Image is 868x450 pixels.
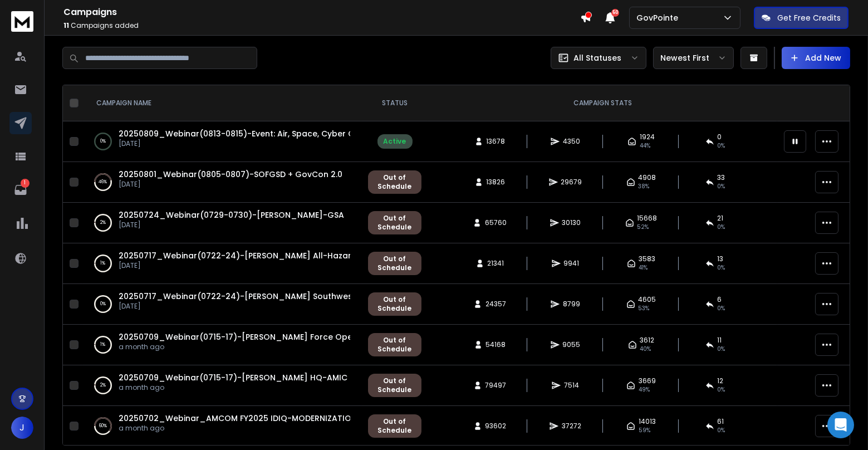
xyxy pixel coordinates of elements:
span: 21341 [488,259,504,268]
span: 0 % [718,141,725,150]
div: Out of Schedule [374,214,415,232]
p: All Statuses [573,52,621,63]
img: logo [11,11,33,32]
span: 0 % [718,385,725,394]
span: 0 % [718,182,725,191]
td: 60%20250702_Webinar_AMCOM FY2025 IDIQ-MODERNIZATION-ARMYa month ago [83,406,361,447]
p: 1 % [101,258,106,269]
p: 2 % [100,380,106,391]
span: 3612 [640,336,655,345]
span: 9941 [564,259,580,268]
p: a month ago [119,343,350,351]
div: Out of Schedule [374,295,415,313]
p: 2 % [100,217,106,228]
span: 15668 [637,214,658,223]
span: 29679 [561,178,582,187]
span: 79497 [486,381,507,390]
p: Get Free Credits [777,12,841,23]
a: 20250801_Webinar(0805-0807)-SOFGSD + GovCon 2.0 [119,169,342,180]
span: 52 % [637,223,649,232]
div: Open Intercom Messenger [827,412,854,438]
span: 4605 [639,295,656,304]
span: 3669 [639,376,656,385]
span: 41 % [639,263,648,272]
a: 20250724_Webinar(0729-0730)-[PERSON_NAME]-GSA [119,209,344,221]
th: CAMPAIGN STATS [428,85,777,121]
span: 33 [718,173,725,182]
span: 13 [718,255,724,263]
span: 0 % [718,223,725,232]
span: 11 [63,21,69,30]
span: 4350 [563,137,580,146]
span: 13826 [487,178,506,187]
span: 4908 [639,173,656,182]
a: 20250709_Webinar(0715-17)-[PERSON_NAME] HQ-AMIC COMMERCIAL SOLUTIONS OPENING (CSO)-AIR FORCE [119,372,558,383]
p: 60 % [99,420,107,432]
p: [DATE] [119,261,350,270]
td: 2%20250724_Webinar(0729-0730)-[PERSON_NAME]-GSA[DATE] [83,203,361,243]
span: 11 [718,336,722,345]
span: 54168 [486,340,506,349]
span: 9055 [563,340,581,349]
span: 3583 [639,255,656,263]
button: J [11,417,33,439]
div: Out of Schedule [374,173,415,191]
div: Out of Schedule [374,255,415,272]
p: a month ago [119,383,350,392]
a: 20250717_Webinar(0722-24)-[PERSON_NAME] Southwest (PSW) Stewardship BPA [119,291,453,302]
p: GovPointe [636,12,683,23]
a: 20250717_Webinar(0722-24)-[PERSON_NAME] All-Hazard Incident Support Webinar Series (Forest Servic... [119,250,608,261]
span: 40 % [640,345,651,354]
span: 6 [718,295,722,304]
span: 65760 [485,218,507,227]
span: 93602 [486,422,507,431]
p: [DATE] [119,302,350,311]
a: 20250702_Webinar_AMCOM FY2025 IDIQ-MODERNIZATION-ARMY [119,413,383,424]
span: 0 [718,133,722,141]
td: 0%20250717_Webinar(0722-24)-[PERSON_NAME] Southwest (PSW) Stewardship BPA[DATE] [83,284,361,325]
th: CAMPAIGN NAME [83,85,361,121]
td: 1%20250717_Webinar(0722-24)-[PERSON_NAME] All-Hazard Incident Support Webinar Series (Forest Serv... [83,243,361,284]
span: 30130 [562,218,581,227]
span: 0 % [718,263,725,272]
button: Add New [782,47,850,69]
p: 0 % [100,136,106,147]
td: 46%20250801_Webinar(0805-0807)-SOFGSD + GovCon 2.0[DATE] [83,162,361,203]
button: Get Free Credits [754,7,849,29]
a: 1 [9,179,32,201]
p: a month ago [119,424,350,433]
span: 0 % [718,426,725,435]
h1: Campaigns [63,6,580,19]
span: 61 [718,417,724,426]
span: 38 % [639,182,650,191]
div: Out of Schedule [374,376,415,394]
p: 1 % [101,339,106,350]
div: Out of Schedule [374,336,415,354]
span: 0 % [718,304,725,313]
span: 37272 [562,422,581,431]
p: [DATE] [119,221,344,229]
div: Out of Schedule [374,417,415,435]
span: 0 % [718,345,725,354]
span: 24357 [486,300,506,309]
span: 12 [718,376,724,385]
div: Active [384,137,406,146]
p: 1 [21,179,30,188]
td: 1%20250709_Webinar(0715-17)-[PERSON_NAME] Force Operational Commercial Solutions Opening-AIR FORC... [83,325,361,365]
span: 53 % [639,304,650,313]
p: [DATE] [119,180,342,189]
a: 20250709_Webinar(0715-17)-[PERSON_NAME] Force Operational Commercial Solutions Opening-AIR FORCE [119,331,558,343]
span: 14013 [639,417,656,426]
p: Campaigns added [63,21,580,30]
p: 0 % [100,299,106,310]
p: 46 % [99,177,107,188]
button: Newest First [653,47,734,69]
